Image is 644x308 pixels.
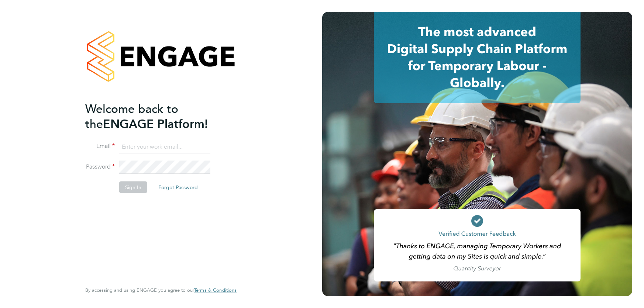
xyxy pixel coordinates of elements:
h2: ENGAGE Platform! [85,101,229,131]
span: By accessing and using ENGAGE you agree to our [85,287,237,293]
label: Email [85,142,115,150]
span: Welcome back to the [85,101,178,131]
label: Password [85,163,115,171]
input: Enter your work email... [119,140,210,153]
button: Forgot Password [152,181,204,193]
a: Terms & Conditions [194,287,237,293]
button: Sign In [119,181,147,193]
